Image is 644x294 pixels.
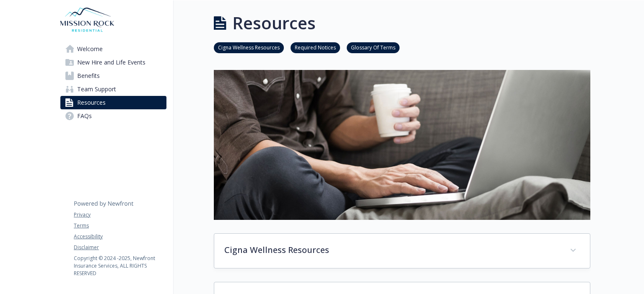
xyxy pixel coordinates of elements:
span: Resources [77,96,106,109]
a: Required Notices [291,43,340,51]
a: Glossary Of Terms [347,43,400,51]
a: Accessibility [74,233,166,240]
img: resources page banner [214,70,590,220]
span: Benefits [77,69,100,83]
div: Cigna Wellness Resources [214,234,590,268]
p: Cigna Wellness Resources [224,244,560,256]
a: Cigna Wellness Resources [214,43,284,51]
a: Resources [60,96,166,109]
a: Privacy [74,211,166,219]
a: Team Support [60,83,166,96]
a: FAQs [60,109,166,123]
h1: Resources [232,10,316,36]
p: Copyright © 2024 - 2025 , Newfront Insurance Services, ALL RIGHTS RESERVED [74,255,166,277]
a: Disclaimer [74,244,166,251]
span: New Hire and Life Events [77,56,145,69]
a: Benefits [60,69,166,83]
span: FAQs [77,109,92,123]
span: Welcome [77,42,103,56]
a: New Hire and Life Events [60,56,166,69]
a: Terms [74,222,166,230]
span: Team Support [77,83,116,96]
a: Welcome [60,42,166,56]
